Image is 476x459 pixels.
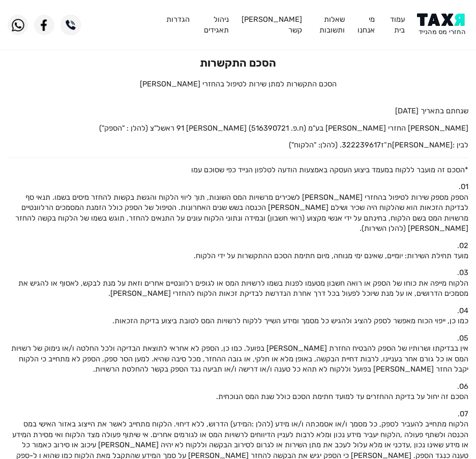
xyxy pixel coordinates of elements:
[8,381,468,391] div: .06
[8,192,468,234] p: הספק מספק שירות לטיפול בהחזרי [PERSON_NAME] לשכירים מרשויות המס השונות, תוך ליווי הלקוח והגשת בקש...
[319,15,345,34] a: שאלות ותשובות
[8,56,468,69] h1: הסכם התקשרות
[166,15,190,24] a: הגדרות
[8,343,468,374] p: אין בבדיקתו ושרותיו של הספק להבטיח החזרת [PERSON_NAME] בפועל. כמו כן, הספק לא אחראי לתוצאת הבדיקה...
[8,240,468,251] div: .02
[61,15,81,35] img: Phone
[8,165,468,175] p: *הסכם זה מועבר ללקוח במעמד ביצוע העסקה באמצעות הודעה לטלפון הנייד כפי שסוכם עמו
[8,140,468,150] p: לבין : ת”ז . (להלן: "הלקוח")
[8,15,28,35] img: WhatsApp
[204,15,229,34] a: ניהול תאגידים
[8,278,468,299] p: הלקוח מייפה את כוחו של הספק או רואה חשבון מטעמו לפנות בשמו לרשויות המס או לגופים רלוונטיים אחרים ...
[8,409,468,419] div: .07
[8,181,468,192] div: .01
[242,15,302,34] a: [PERSON_NAME] קשר
[8,251,468,261] p: מועד תחילת השירות: יומיים, שאינם ימי מנוחה, מיום חתימת הסכם ההתקשרות על ידי הלקוח.
[358,15,375,34] a: מי אנחנו
[34,15,54,35] img: Facebook
[8,391,468,402] p: הסכם זה יחול על בדיקת ההחזרים עד למועד חתימת הסכם כולל שנת המס הנוכחית.
[417,13,468,36] img: Logo
[8,123,468,133] p: [PERSON_NAME] החזרי [PERSON_NAME] בע"מ (ח.פ. 516390721) [PERSON_NAME] 91 ראשל"צ (להלן : "הספק")
[8,316,468,326] p: כמו כן, ייפוי הכוח מאפשר לספק להציג ולהגיש כל מסמך ומידע השייך ללקוח לרשויות המס לטובת ביצוע בדיק...
[390,15,405,34] a: עמוד בית
[8,267,468,278] div: .03
[8,106,468,116] p: שנחתם בתאריך [DATE]
[8,305,468,316] div: .04
[8,79,468,89] p: הסכם התקשרות למתן שירות לטיפול בהחזרי [PERSON_NAME]
[8,333,468,343] div: .05
[392,140,453,149] span: [PERSON_NAME]
[342,140,381,149] span: 322239617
